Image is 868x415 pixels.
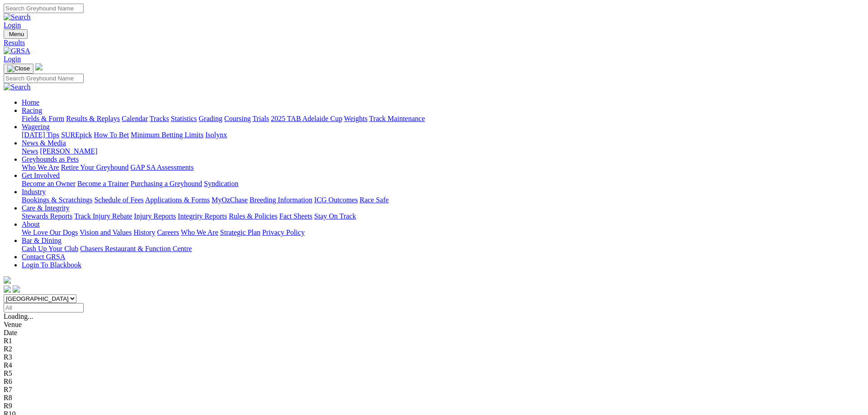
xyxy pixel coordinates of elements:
a: Careers [157,228,179,236]
a: Login [4,55,21,63]
a: Trials [252,115,269,122]
a: Retire Your Greyhound [61,163,129,171]
div: News & Media [22,147,864,155]
a: Privacy Policy [262,228,305,236]
img: Close [7,65,30,72]
a: News [22,147,38,155]
a: Who We Are [181,228,218,236]
div: R3 [4,353,864,361]
input: Search [4,74,84,83]
button: Toggle navigation [4,29,28,39]
div: R6 [4,378,864,386]
div: Greyhounds as Pets [22,163,864,172]
div: R9 [4,402,864,410]
a: Grading [199,115,222,122]
img: Search [4,83,31,91]
a: Syndication [204,180,238,187]
a: Cash Up Your Club [22,245,78,252]
img: facebook.svg [4,285,11,293]
div: R8 [4,394,864,402]
a: Tracks [150,115,169,122]
div: Care & Integrity [22,212,864,220]
a: Injury Reports [134,212,176,220]
a: Track Injury Rebate [74,212,132,220]
a: Wagering [22,123,50,131]
a: Minimum Betting Limits [131,131,203,139]
a: [DATE] Tips [22,131,59,139]
a: Bar & Dining [22,237,61,244]
a: About [22,220,40,228]
a: Chasers Restaurant & Function Centre [80,245,192,252]
a: Home [22,98,39,106]
div: R5 [4,369,864,378]
a: Weights [344,115,368,122]
div: Racing [22,115,864,123]
a: Calendar [122,115,148,122]
a: We Love Our Dogs [22,228,78,236]
a: Purchasing a Greyhound [131,180,202,187]
div: Industry [22,196,864,204]
a: Track Maintenance [369,115,425,122]
div: Get Involved [22,180,864,188]
a: GAP SA Assessments [131,163,194,171]
input: Select date [4,303,84,312]
img: logo-grsa-white.png [35,63,42,70]
img: twitter.svg [13,285,20,293]
a: Race Safe [359,196,388,204]
img: Search [4,13,31,21]
a: Stewards Reports [22,212,72,220]
div: R2 [4,345,864,353]
input: Search [4,4,84,13]
a: Contact GRSA [22,253,65,261]
a: ICG Outcomes [314,196,358,204]
div: R1 [4,337,864,345]
a: Results & Replays [66,115,120,122]
a: Become a Trainer [77,180,129,187]
div: About [22,228,864,237]
a: Coursing [224,115,251,122]
a: News & Media [22,139,66,147]
a: Racing [22,107,42,114]
a: Integrity Reports [178,212,227,220]
a: SUREpick [61,131,92,139]
a: How To Bet [94,131,129,139]
button: Toggle navigation [4,64,33,74]
a: Become an Owner [22,180,75,187]
a: Fact Sheets [279,212,312,220]
a: 2025 TAB Adelaide Cup [271,115,342,122]
a: Greyhounds as Pets [22,155,79,163]
div: Date [4,329,864,337]
a: Get Involved [22,172,60,179]
a: Schedule of Fees [94,196,143,204]
a: Isolynx [205,131,227,139]
a: Industry [22,188,46,196]
a: Breeding Information [250,196,312,204]
img: GRSA [4,47,30,55]
a: Login [4,21,21,29]
div: Bar & Dining [22,245,864,253]
a: History [133,228,155,236]
a: Rules & Policies [229,212,278,220]
a: Fields & Form [22,115,64,122]
a: Vision and Values [80,228,132,236]
a: MyOzChase [212,196,248,204]
a: Strategic Plan [220,228,260,236]
a: Bookings & Scratchings [22,196,92,204]
a: Applications & Forms [145,196,210,204]
div: Venue [4,321,864,329]
img: logo-grsa-white.png [4,276,11,284]
span: Menu [9,31,24,37]
div: R7 [4,386,864,394]
div: R4 [4,361,864,369]
span: Loading... [4,312,33,320]
a: Statistics [171,115,197,122]
a: Stay On Track [314,212,356,220]
a: Login To Blackbook [22,261,81,269]
a: Results [4,39,864,47]
a: Who We Are [22,163,59,171]
a: Care & Integrity [22,204,70,212]
div: Wagering [22,131,864,139]
a: [PERSON_NAME] [40,147,97,155]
